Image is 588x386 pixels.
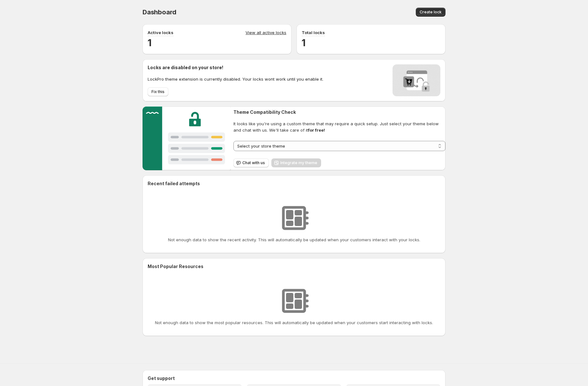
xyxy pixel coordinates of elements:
[155,319,433,326] p: Not enough data to show the most popular resources. This will automatically be updated when your ...
[233,109,445,115] h2: Theme Compatibility Check
[393,64,440,96] img: Locks disabled
[278,202,310,234] img: No resources found
[308,127,325,133] strong: for free!
[233,158,269,167] button: Chat with us
[143,106,231,170] img: Customer support
[302,29,325,36] p: Total locks
[278,285,310,317] img: No resources found
[416,8,445,17] button: Create lock
[148,36,286,49] h2: 1
[246,29,286,36] a: View all active locks
[420,10,442,15] span: Create lock
[148,76,323,82] p: LockPro theme extension is currently disabled. Your locks wont work until you enable it.
[148,64,323,71] h2: Locks are disabled on your store!
[148,29,173,36] p: Active locks
[143,8,176,16] span: Dashboard
[168,237,420,243] p: Not enough data to show the recent activity. This will automatically be updated when your custome...
[148,375,440,382] h2: Get support
[148,87,168,96] button: Fix this
[302,36,440,49] h2: 1
[242,160,265,165] span: Chat with us
[233,120,445,133] span: It looks like you're using a custom theme that may require a quick setup. Just select your theme ...
[148,263,440,270] h2: Most Popular Resources
[148,180,200,187] h2: Recent failed attempts
[151,89,165,94] span: Fix this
